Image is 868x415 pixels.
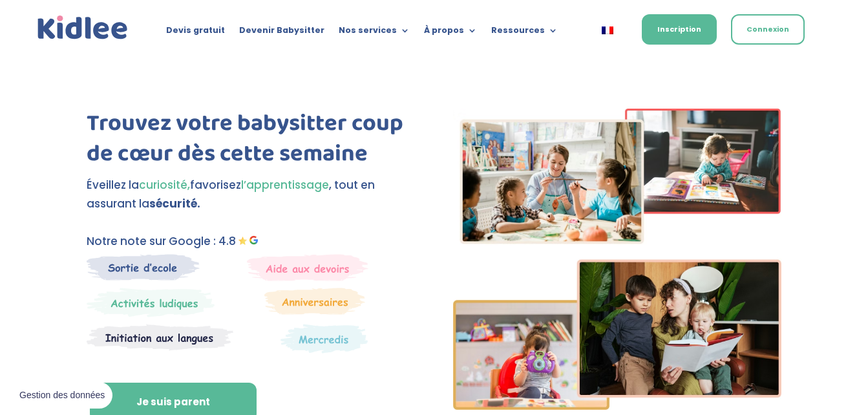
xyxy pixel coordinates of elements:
a: Inscription [642,14,717,45]
p: Notre note sur Google : 4.8 [87,232,415,251]
img: Thematique [281,324,368,354]
span: curiosité, [139,177,190,193]
picture: Imgs-2 [453,398,781,414]
a: Devis gratuit [166,26,225,40]
a: À propos [424,26,477,40]
a: Kidlee Logo [35,13,131,43]
span: l’apprentissage [241,177,329,193]
button: Gestion des données [12,382,112,409]
a: Connexion [731,14,805,45]
img: weekends [247,254,368,281]
img: Français [602,27,613,34]
img: Anniversaire [264,288,365,315]
p: Éveillez la favorisez , tout en assurant la [87,176,415,213]
span: Gestion des données [19,390,105,401]
strong: sécurité. [149,196,200,211]
img: Atelier thematique [87,324,233,351]
img: Sortie decole [87,254,200,281]
h1: Trouvez votre babysitter coup de cœur dès cette semaine [87,109,415,176]
a: Nos services [339,26,410,40]
img: logo_kidlee_bleu [35,13,131,43]
a: Devenir Babysitter [239,26,324,40]
a: Ressources [491,26,558,40]
img: Mercredi [87,288,215,317]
